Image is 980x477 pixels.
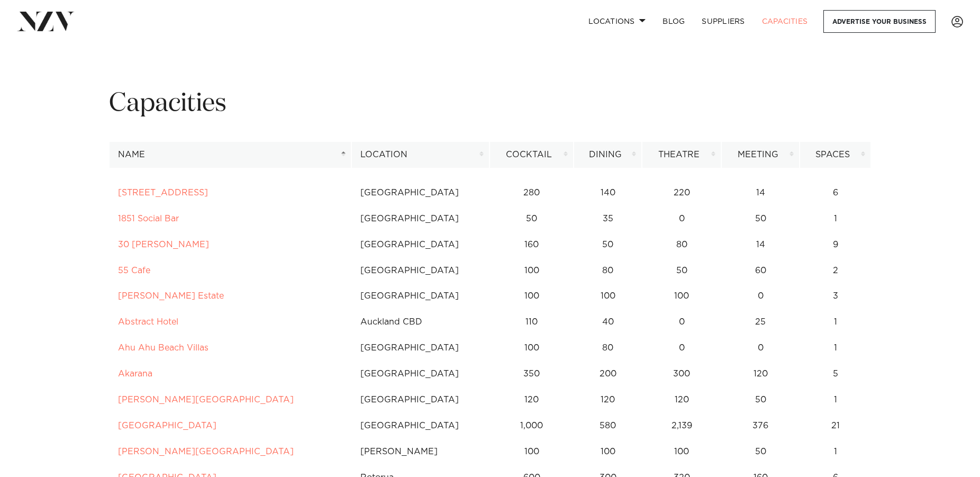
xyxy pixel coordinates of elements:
[800,232,871,258] td: 9
[642,283,721,309] td: 100
[118,447,294,456] a: [PERSON_NAME][GEOGRAPHIC_DATA]
[489,142,574,168] th: Cocktail: activate to sort column ascending
[654,10,693,33] a: BLOG
[351,387,490,413] td: [GEOGRAPHIC_DATA]
[489,206,574,232] td: 50
[489,283,574,309] td: 100
[118,318,178,326] a: Abstract Hotel
[489,309,574,335] td: 110
[800,180,871,206] td: 6
[800,335,871,361] td: 1
[574,439,642,465] td: 100
[118,214,179,223] a: 1851 Social Bar
[109,142,351,168] th: Name: activate to sort column descending
[642,206,721,232] td: 0
[800,413,871,439] td: 21
[118,292,224,300] a: [PERSON_NAME] Estate
[118,370,152,378] a: Akarana
[574,258,642,284] td: 80
[351,180,490,206] td: [GEOGRAPHIC_DATA]
[574,335,642,361] td: 80
[489,258,574,284] td: 100
[351,335,490,361] td: [GEOGRAPHIC_DATA]
[489,361,574,387] td: 350
[351,361,490,387] td: [GEOGRAPHIC_DATA]
[351,439,490,465] td: [PERSON_NAME]
[351,413,490,439] td: [GEOGRAPHIC_DATA]
[721,387,800,413] td: 50
[721,180,800,206] td: 14
[721,361,800,387] td: 120
[351,232,490,258] td: [GEOGRAPHIC_DATA]
[489,335,574,361] td: 100
[721,206,800,232] td: 50
[800,361,871,387] td: 5
[574,206,642,232] td: 35
[800,309,871,335] td: 1
[351,142,490,168] th: Location: activate to sort column ascending
[574,413,642,439] td: 580
[489,387,574,413] td: 120
[800,387,871,413] td: 1
[721,413,800,439] td: 376
[574,387,642,413] td: 120
[109,87,871,121] h1: Capacities
[823,10,936,33] a: Advertise your business
[800,206,871,232] td: 1
[574,180,642,206] td: 140
[642,387,721,413] td: 120
[800,142,871,168] th: Spaces: activate to sort column ascending
[642,413,721,439] td: 2,139
[351,206,490,232] td: [GEOGRAPHIC_DATA]
[642,258,721,284] td: 50
[118,240,209,249] a: 30 [PERSON_NAME]
[642,335,721,361] td: 0
[574,361,642,387] td: 200
[721,258,800,284] td: 60
[118,395,294,404] a: [PERSON_NAME][GEOGRAPHIC_DATA]
[351,309,490,335] td: Auckland CBD
[489,413,574,439] td: 1,000
[642,361,721,387] td: 300
[489,232,574,258] td: 160
[574,309,642,335] td: 40
[642,309,721,335] td: 0
[721,335,800,361] td: 0
[721,232,800,258] td: 14
[118,188,208,197] a: [STREET_ADDRESS]
[574,283,642,309] td: 100
[580,10,654,33] a: Locations
[721,309,800,335] td: 25
[118,421,216,430] a: [GEOGRAPHIC_DATA]
[642,439,721,465] td: 100
[800,258,871,284] td: 2
[574,232,642,258] td: 50
[721,283,800,309] td: 0
[693,10,753,33] a: SUPPLIERS
[721,439,800,465] td: 50
[800,283,871,309] td: 3
[800,439,871,465] td: 1
[642,142,721,168] th: Theatre: activate to sort column ascending
[17,12,75,31] img: nzv-logo.png
[642,232,721,258] td: 80
[351,283,490,309] td: [GEOGRAPHIC_DATA]
[574,142,642,168] th: Dining: activate to sort column ascending
[754,10,816,33] a: Capacities
[489,180,574,206] td: 280
[118,344,208,352] a: Ahu Ahu Beach Villas
[118,266,150,275] a: 55 Cafe
[351,258,490,284] td: [GEOGRAPHIC_DATA]
[642,180,721,206] td: 220
[489,439,574,465] td: 100
[721,142,800,168] th: Meeting: activate to sort column ascending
